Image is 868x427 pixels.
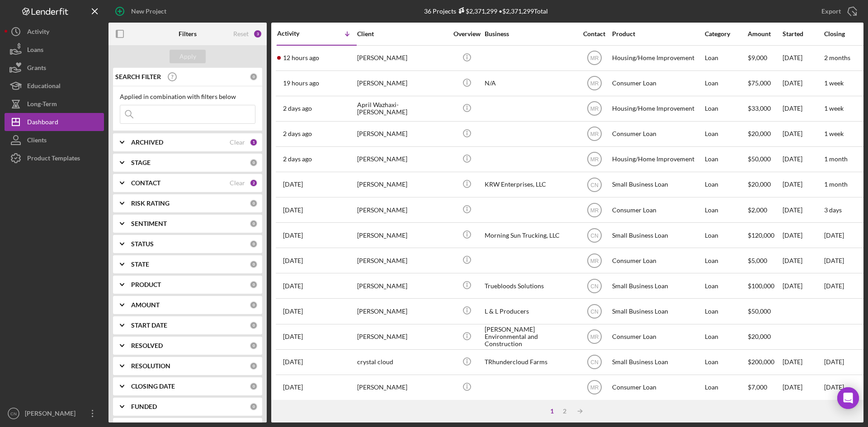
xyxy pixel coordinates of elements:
time: 2025-10-07 20:42 [283,105,312,112]
div: crystal cloud [357,350,448,374]
b: START DATE [131,322,167,329]
div: Apply [179,50,196,63]
span: $7,000 [748,383,767,391]
div: Long-Term [27,95,57,115]
text: MR [590,207,599,213]
div: Loan [705,249,747,272]
time: 1 week [824,79,844,87]
div: 0 [250,342,258,350]
div: TRhundercloud Farms [485,350,575,374]
div: Educational [27,77,61,97]
div: Consumer Loan [612,198,703,222]
span: $100,000 [748,282,774,290]
div: Loan [705,325,747,349]
div: 0 [250,403,258,411]
div: Loan [705,223,747,247]
div: [DATE] [783,274,823,298]
b: STAGE [131,159,151,166]
span: $5,000 [748,257,767,264]
div: [PERSON_NAME] Environmental and Construction [485,325,575,349]
div: Export [821,2,841,20]
time: 2025-09-29 17:21 [283,257,303,264]
time: [DATE] [824,257,844,264]
div: Overview [450,30,484,38]
text: MR [590,55,599,61]
button: Long-Term [5,95,104,113]
div: Product Templates [27,149,80,169]
div: Loan [705,350,747,374]
div: Clear [230,179,245,187]
time: 2025-10-02 21:13 [283,206,303,214]
div: 0 [250,281,258,289]
div: Activity [27,23,49,43]
button: Activity [5,23,104,41]
b: Filters [179,30,197,38]
time: 2025-09-19 13:26 [283,384,303,391]
time: 2 months [824,54,850,61]
time: 2025-10-06 19:15 [283,181,303,188]
div: Small Business Loan [612,173,703,197]
div: Grants [27,59,46,79]
div: Loan [705,147,747,171]
time: [DATE] [824,231,844,239]
text: MR [590,334,599,340]
div: April Wazhaxi-[PERSON_NAME] [357,97,448,121]
div: Truebloods Solutions [485,274,575,298]
a: Dashboard [5,113,104,131]
div: KRW Enterprises, LLC [485,173,575,197]
div: [DATE] [783,147,823,171]
div: 2 [558,408,571,415]
text: MR [590,131,599,137]
div: Housing/Home Improvement [612,97,703,121]
span: $9,000 [748,54,767,61]
button: Product Templates [5,149,104,167]
text: CN [590,232,598,239]
div: [PERSON_NAME] [357,46,448,70]
span: $75,000 [748,79,771,87]
time: 2025-10-08 19:36 [283,80,319,87]
time: [DATE] [824,358,844,366]
time: 2025-09-20 17:42 [283,358,303,366]
button: Apply [170,50,206,63]
span: $20,000 [748,333,771,340]
div: Category [705,30,747,38]
div: 0 [250,220,258,228]
div: Housing/Home Improvement [612,147,703,171]
text: MR [590,258,599,264]
time: 2025-10-09 02:30 [283,54,319,61]
div: [PERSON_NAME] [357,299,448,323]
span: $2,000 [748,206,767,214]
div: [PERSON_NAME] [357,147,448,171]
text: MR [590,80,599,87]
time: 2025-10-07 19:53 [283,130,312,137]
text: CN [590,309,598,315]
span: $33,000 [748,104,771,112]
div: 0 [250,260,258,268]
div: 1 [546,408,558,415]
div: Loan [705,122,747,146]
div: Business [485,30,575,38]
div: Client [357,30,448,38]
div: [PERSON_NAME] [357,223,448,247]
div: [PERSON_NAME] [357,375,448,399]
div: Applied in combination with filters below [120,93,255,100]
div: Clear [230,139,245,146]
div: [DATE] [783,375,823,399]
div: [DATE] [783,71,823,95]
time: 2025-09-24 18:21 [283,333,303,340]
a: Clients [5,131,104,149]
text: MR [590,156,599,163]
text: CN [590,283,598,289]
div: [DATE] [783,173,823,197]
div: [DATE] [783,46,823,70]
div: Open Intercom Messenger [837,387,859,409]
div: Small Business Loan [612,350,703,374]
div: Reset [233,30,249,38]
div: 0 [250,199,258,207]
b: CONTACT [131,179,160,187]
b: PRODUCT [131,281,161,288]
div: [DATE] [783,97,823,121]
text: CN [590,359,598,366]
time: 2025-09-29 16:36 [283,282,303,290]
